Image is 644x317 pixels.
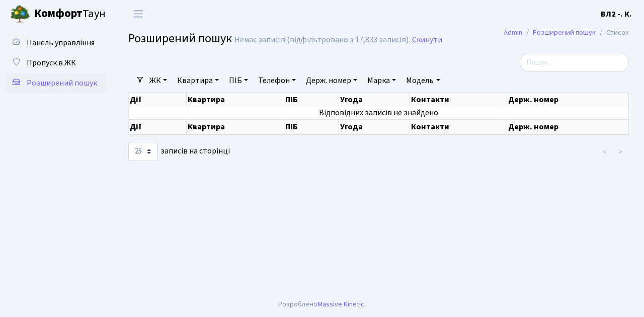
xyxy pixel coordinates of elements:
[145,72,171,89] a: ЖК
[187,93,285,107] th: Квартира
[410,93,507,107] th: Контакти
[5,33,106,53] a: Панель управління
[10,4,30,24] img: logo.png
[27,77,97,89] span: Розширений пошук
[129,119,187,134] th: Дії
[27,57,76,68] span: Пропуск в ЖК
[128,142,157,161] select: записів на сторінці
[317,299,364,309] a: Massive Kinetic
[234,35,410,45] div: Немає записів (відфільтровано з 17,833 записів).
[34,6,83,22] b: Комфорт
[27,37,95,48] span: Панель управління
[339,93,410,107] th: Угода
[507,93,629,107] th: Держ. номер
[504,27,522,38] a: Admin
[601,9,632,20] b: ВЛ2 -. К.
[34,6,106,23] span: Таун
[363,72,400,89] a: Марка
[284,93,339,107] th: ПІБ
[507,119,629,134] th: Держ. номер
[225,72,252,89] a: ПІБ
[601,8,632,20] a: ВЛ2 -. К.
[410,119,507,134] th: Контакти
[5,73,106,93] a: Розширений пошук
[284,119,339,134] th: ПІБ
[339,119,410,134] th: Угода
[128,142,230,161] label: записів на сторінці
[596,27,629,38] li: Список
[254,72,300,89] a: Телефон
[173,72,223,89] a: Квартира
[533,27,596,38] a: Розширений пошук
[129,93,187,107] th: Дії
[5,53,106,73] a: Пропуск в ЖК
[302,72,361,89] a: Держ. номер
[412,35,442,45] a: Скинути
[126,6,151,22] button: Переключити навігацію
[278,299,366,310] div: Розроблено .
[489,22,644,43] nav: breadcrumb
[128,30,232,47] span: Розширений пошук
[402,72,444,89] a: Модель
[187,119,285,134] th: Квартира
[520,53,629,72] input: Пошук...
[129,107,629,119] td: Відповідних записів не знайдено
